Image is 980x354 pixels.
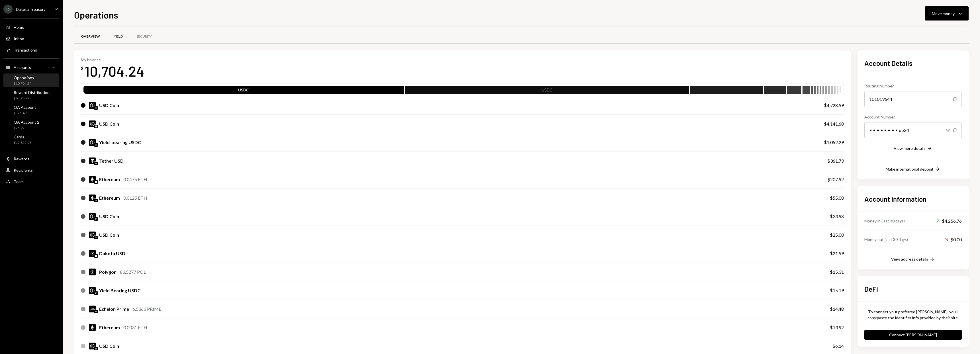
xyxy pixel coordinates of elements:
a: Home [3,22,59,32]
div: View address details [891,257,928,261]
div: 0.0031 ETH [123,324,147,331]
div: 6.5363 PRIME [132,306,161,312]
a: Recipients [3,165,59,175]
img: POL [89,269,96,275]
div: Yield [114,34,123,39]
div: $ [81,66,83,71]
a: Security [130,29,159,44]
img: PRIME [89,306,96,312]
div: $4,256.76 [936,218,962,224]
div: 101019644 [864,91,962,107]
div: USD Coin [99,232,119,238]
img: ETH [89,195,96,201]
div: Inbox [14,36,24,41]
div: 0.0475 ETH [123,176,147,183]
img: ethereum-mainnet [94,310,98,313]
div: Routing Number [864,83,962,89]
div: Move money [932,11,955,17]
div: $33.98 [830,213,844,220]
div: $25.00 [830,232,844,238]
div: $13.92 [830,324,844,331]
div: Ethereum [99,195,120,201]
button: Make international deposit [886,166,940,173]
a: Yield [107,29,130,44]
div: $1,052.29 [824,139,844,146]
h2: Account Information [864,194,962,204]
a: Inbox [3,33,59,44]
img: USDC [89,213,96,220]
div: Money in (last 30 days) [864,218,905,224]
a: Rewards [3,154,59,164]
div: Yield-bearing USDC [99,139,141,146]
div: • • • • • • • • 6524 [864,122,962,138]
a: Overview [74,29,107,44]
div: $4,728.99 [824,102,844,109]
div: View more details [894,146,926,151]
div: Tether USD [99,157,124,164]
img: USDC [89,232,96,238]
div: $55.00 [830,195,844,201]
div: 0.0125 ETH [123,195,147,201]
h2: DeFi [864,284,962,294]
img: base-mainnet [94,180,98,184]
div: Home [14,25,24,30]
img: ethereum-mainnet [94,143,98,147]
div: D [3,5,13,14]
div: $12,822.98 [14,140,31,145]
div: $4,141.60 [824,120,844,127]
div: QA Account 2 [14,120,39,124]
button: View address details [891,256,935,263]
div: Yield Bearing USDC [99,287,140,294]
div: $207.92 [827,176,844,183]
div: USDC [83,87,404,95]
div: $15.31 [830,269,844,275]
img: USDC [89,287,96,294]
img: optimism-mainnet [94,217,98,221]
img: USDC [89,102,96,109]
div: Security [136,34,152,39]
div: $6,598.79 [14,96,50,101]
img: optimism-mainnet [94,291,98,295]
a: Transactions [3,45,59,55]
a: Team [3,176,59,187]
img: solana-mainnet [94,347,98,350]
div: Reward Distribution [14,90,50,95]
div: To connect your preferred [PERSON_NAME], you'll copy/paste the identifier info provided by their ... [864,309,962,321]
a: Operations$10,704.24 [3,73,59,87]
div: My balance [81,57,144,62]
div: $15.19 [830,287,844,294]
div: Operations [14,75,34,80]
div: Account Number [864,114,962,120]
div: $21.99 [830,250,844,257]
div: USD Coin [99,213,119,220]
div: USD Coin [99,120,119,127]
img: USDT [89,157,96,164]
h1: Operations [74,9,118,21]
div: Dakota USD [99,250,125,257]
div: QA Account [14,105,36,110]
div: Make international deposit [886,167,934,171]
img: polygon-mainnet [94,236,98,239]
a: QA Account 2$25.97 [3,118,59,132]
div: Recipients [14,168,33,173]
div: USD Coin [99,102,119,109]
div: Ethereum [99,324,120,331]
a: Cards$12,822.98 [3,133,59,146]
img: ETH [89,176,96,183]
img: DKUSD [89,250,96,257]
div: USD Coin [99,343,119,349]
div: 10,704.24 [85,62,144,80]
img: USDC [89,139,96,146]
h2: Account Details [864,58,962,68]
div: Overview [81,34,100,39]
a: Reward Distribution$6,598.79 [3,88,59,102]
img: ethereum-mainnet [94,162,98,165]
div: Ethereum [99,176,120,183]
div: Cards [14,134,31,139]
a: QA Account$325.49 [3,103,59,117]
div: Accounts [14,65,31,70]
div: Rewards [14,156,29,161]
img: base-mainnet [94,254,98,258]
div: Team [14,179,24,184]
div: $0.00 [945,236,962,243]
